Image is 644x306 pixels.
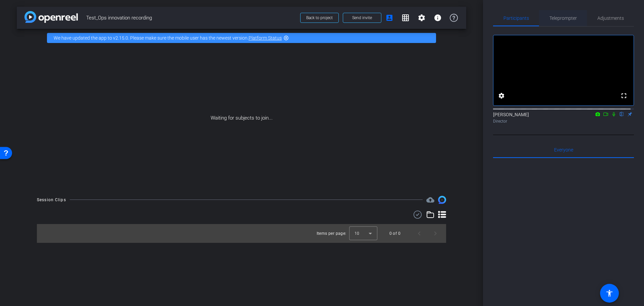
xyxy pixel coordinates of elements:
button: Back to project [300,13,339,23]
div: Items per page: [317,230,346,237]
span: Adjustments [597,16,624,20]
mat-icon: settings [418,14,426,22]
mat-icon: settings [497,92,505,100]
mat-icon: flip [618,111,626,117]
div: Waiting for subjects to join... [17,47,466,189]
span: Teleprompter [549,16,577,20]
div: Session Clips [37,196,66,203]
mat-icon: highlight_off [283,35,289,41]
mat-icon: cloud_upload [426,196,434,204]
div: [PERSON_NAME] [493,111,634,124]
mat-icon: accessibility [605,289,613,297]
div: We have updated the app to v2.15.0. Please make sure the mobile user has the newest version. [47,33,436,43]
span: Test_Ops innovation recording [86,11,296,25]
mat-icon: info [434,14,442,22]
span: Send invite [352,15,372,20]
span: Back to project [306,15,333,20]
button: Send invite [343,13,381,23]
span: Participants [503,16,529,20]
mat-icon: fullscreen [620,92,628,100]
a: Platform Status [249,35,282,41]
button: Previous page [411,225,427,242]
span: Everyone [554,147,573,152]
mat-icon: grid_on [401,14,410,22]
img: Session clips [438,196,446,204]
span: Destinations for your clips [426,196,434,204]
img: app-logo [24,11,78,23]
div: Director [493,118,634,124]
button: Next page [427,225,443,242]
mat-icon: account_box [385,14,393,22]
div: 0 of 0 [389,230,400,237]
